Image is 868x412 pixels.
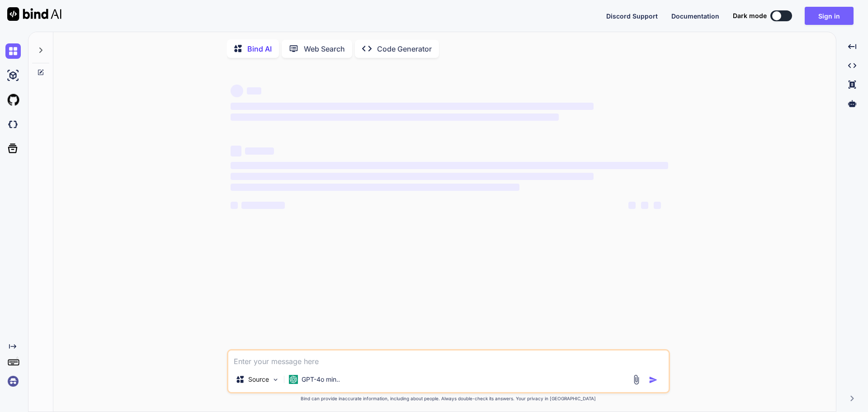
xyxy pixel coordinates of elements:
span: ‌ [247,87,261,95]
img: GPT-4o mini [289,375,298,384]
p: Source [248,375,269,384]
span: ‌ [241,202,285,209]
p: Bind AI [247,43,272,54]
span: ‌ [231,184,519,191]
span: ‌ [231,202,238,209]
span: ‌ [231,103,594,110]
span: ‌ [641,202,648,209]
img: signin [5,374,21,389]
button: Sign in [805,7,854,25]
img: Bind AI [7,7,61,21]
p: Code Generator [377,43,432,54]
span: ‌ [231,173,594,180]
span: ‌ [231,146,241,156]
p: Web Search [304,43,345,54]
span: Documentation [671,12,719,20]
img: attachment [631,374,642,385]
button: Discord Support [606,11,658,21]
span: ‌ [231,85,243,97]
img: ai-studio [5,68,21,83]
span: ‌ [231,162,668,169]
span: ‌ [245,147,274,155]
img: chat [5,43,21,59]
span: Discord Support [606,12,658,20]
span: Dark mode [733,11,767,20]
button: Documentation [671,11,719,21]
img: Pick Models [272,376,279,384]
span: ‌ [231,114,559,121]
img: githubLight [5,92,21,108]
p: Bind can provide inaccurate information, including about people. Always double-check its answers.... [227,395,670,402]
p: GPT-4o min.. [302,375,340,384]
img: icon [649,375,658,384]
span: ‌ [628,202,636,209]
img: darkCloudIdeIcon [5,117,21,132]
span: ‌ [654,202,661,209]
